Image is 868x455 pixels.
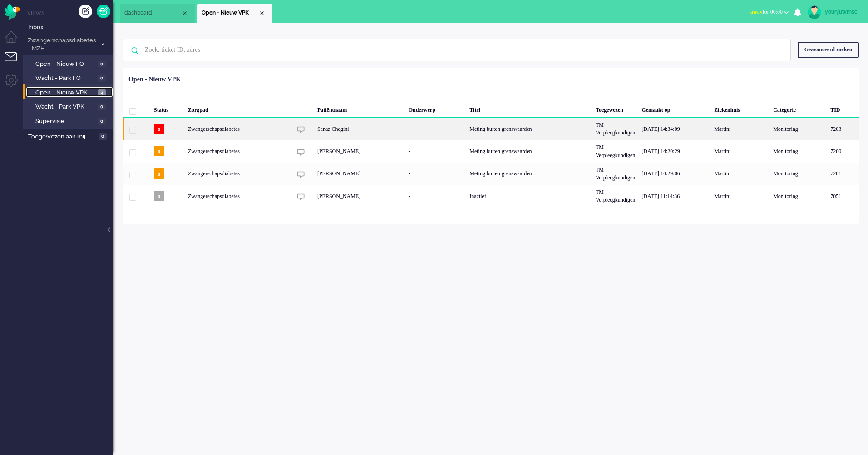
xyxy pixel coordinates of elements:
span: Open - Nieuw FO [35,60,95,69]
li: Admin menu [5,74,25,94]
div: Patiëntnaam [314,99,405,118]
li: Dashboard [120,4,195,23]
div: Martini [711,163,770,185]
div: [DATE] 14:20:29 [638,140,711,162]
span: for 00:00 [750,9,783,15]
div: Zwangerschapsdiabetes [185,163,291,185]
div: Zorgpad [185,99,291,118]
img: flow_omnibird.svg [5,4,20,20]
div: TM Verpleegkundigen [592,118,638,140]
a: Wacht - Park VPK 0 [26,101,113,111]
div: Toegewezen [592,99,638,118]
div: Monitoring [770,185,827,207]
div: 7200 [123,140,859,162]
li: View [197,4,272,23]
div: Zwangerschapsdiabetes [185,140,291,162]
span: 0 [99,133,107,140]
li: awayfor 00:00 [745,3,794,23]
span: Open - Nieuw VPK [202,9,258,17]
span: 4 [98,89,106,96]
div: Onderwerp [405,99,467,118]
div: [PERSON_NAME] [314,185,405,207]
a: Omnidesk [5,6,20,13]
div: Martini [711,185,770,207]
a: younjuwmsc [806,5,859,19]
span: away [750,9,763,15]
span: Open - Nieuw VPK [35,89,96,97]
div: 7203 [123,118,859,140]
div: - [405,185,467,207]
div: Martini [711,118,770,140]
div: Titel [466,99,592,118]
div: [DATE] 14:29:06 [638,163,711,185]
div: Meting buiten grenswaarden [466,163,592,185]
button: awayfor 00:00 [745,5,794,19]
a: Open - Nieuw VPK 4 [26,87,113,97]
img: avatar [808,5,821,19]
div: Zwangerschapsdiabetes [185,185,291,207]
li: Views [27,9,113,17]
a: Supervisie 0 [26,116,113,126]
div: Inactief [466,185,592,207]
div: Open - Nieuw VPK [128,75,181,84]
div: Gemaakt op [638,99,711,118]
span: dashboard [124,9,181,17]
div: TID [827,99,859,118]
div: TM Verpleegkundigen [592,163,638,185]
img: ic-search-icon.svg [123,39,147,63]
span: Zwangerschapsdiabetes - MZH [26,36,97,53]
div: Meting buiten grenswaarden [466,118,592,140]
div: Zwangerschapsdiabetes [185,118,291,140]
div: Monitoring [770,163,827,185]
li: Dashboard menu [5,31,25,51]
span: Wacht - Park VPK [35,103,95,111]
div: Creëer ticket [79,5,92,18]
span: o [154,146,164,156]
div: Sanaz Chegini [314,118,405,140]
span: 0 [98,118,106,125]
span: 0 [98,104,106,110]
input: Zoek: ticket ID, adres [138,39,778,61]
span: 0 [98,61,106,68]
div: Geavanceerd zoeken [798,42,859,58]
div: [PERSON_NAME] [314,140,405,162]
img: ic_chat_grey.svg [297,126,305,134]
li: Tickets menu [5,52,25,73]
span: Inbox [28,23,113,32]
div: Close tab [258,10,266,17]
a: Toegewezen aan mij 0 [26,131,113,141]
img: ic_chat_grey.svg [297,193,305,201]
div: [DATE] 14:34:09 [638,118,711,140]
div: TM Verpleegkundigen [592,140,638,162]
a: Open - Nieuw FO 0 [26,59,113,69]
div: younjuwmsc [825,7,859,16]
a: Inbox [26,22,113,32]
span: 0 [98,75,106,82]
div: Martini [711,140,770,162]
div: Close tab [181,10,188,17]
div: 7201 [827,163,859,185]
div: [DATE] 11:14:36 [638,185,711,207]
span: Supervisie [35,117,95,126]
div: 7201 [123,163,859,185]
div: TM Verpleegkundigen [592,185,638,207]
div: [PERSON_NAME] [314,163,405,185]
div: - [405,163,467,185]
span: o [154,168,164,179]
a: Quick Ticket [97,5,110,18]
img: ic_chat_grey.svg [297,171,305,178]
div: Status [151,99,185,118]
div: Categorie [770,99,827,118]
div: 7200 [827,140,859,162]
div: 7203 [827,118,859,140]
div: 7051 [827,185,859,207]
span: Wacht - Park FO [35,74,95,83]
span: o [154,191,164,201]
div: Meting buiten grenswaarden [466,140,592,162]
div: - [405,140,467,162]
span: Toegewezen aan mij [28,133,96,141]
div: 7051 [123,185,859,207]
img: ic_chat_grey.svg [297,148,305,156]
div: Monitoring [770,118,827,140]
div: - [405,118,467,140]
